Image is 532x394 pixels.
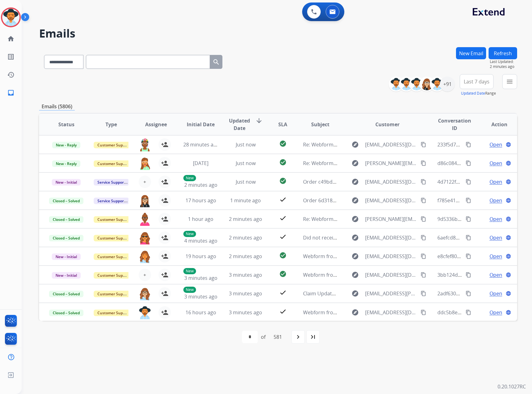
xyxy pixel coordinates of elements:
mat-icon: content_copy [421,291,426,296]
span: + [143,178,146,186]
span: [EMAIL_ADDRESS][DOMAIN_NAME] [365,253,417,260]
mat-icon: check [279,289,287,296]
mat-icon: content_copy [421,272,426,278]
span: e8cfef80-7d67-4587-8dde-675d1e9d9779 [437,253,532,260]
p: Emails (5806) [39,103,75,110]
span: 3 minutes ago [184,275,217,281]
mat-icon: content_copy [466,216,471,222]
div: 581 [269,331,287,343]
p: New [183,287,196,293]
mat-icon: person_add [161,271,168,279]
span: 3 minutes ago [229,309,262,316]
span: 2 minutes ago [229,216,262,222]
span: Open [490,215,502,223]
mat-icon: inbox [7,89,15,96]
span: Claim Update: Denied [303,290,354,297]
mat-icon: list_alt [7,53,15,60]
mat-icon: explore [351,215,359,223]
span: Open [490,271,502,279]
span: New - Reply [52,160,80,167]
span: SLA [278,121,287,128]
mat-icon: language [506,310,511,315]
mat-icon: search [212,58,220,66]
mat-icon: explore [351,159,359,167]
span: Updated Date [228,117,250,132]
mat-icon: content_copy [421,179,426,185]
span: Customer [375,121,400,128]
button: Last 7 days [460,74,494,89]
mat-icon: language [506,235,511,240]
span: 16 hours ago [186,309,216,316]
p: New [183,175,196,181]
span: 4 minutes ago [184,237,217,244]
mat-icon: person_add [161,141,168,148]
span: 9d5336b2-cf34-4de0-87e7-332467cc74a2 [437,216,532,222]
img: agent-avatar [139,194,151,207]
mat-icon: check [279,233,287,240]
span: 3 minutes ago [229,271,262,278]
span: Webform from [EMAIL_ADDRESS][DOMAIN_NAME] on [DATE] [303,309,444,316]
p: New [183,268,196,274]
span: 233f5d72-7229-4fd6-8ffd-6b59d8711d3b [437,141,530,148]
span: Re: Webform from [PERSON_NAME][EMAIL_ADDRESS][DOMAIN_NAME] on [DATE] [303,160,490,167]
span: Conversation ID [437,117,472,132]
span: New - Initial [52,272,81,279]
span: Customer Support [94,142,134,148]
mat-icon: content_copy [421,198,426,203]
span: Closed – Solved [49,310,83,316]
span: Customer Support [94,272,134,279]
span: Just now [236,160,256,167]
span: Closed – Solved [49,216,83,223]
span: Closed – Solved [49,291,83,297]
span: New - Initial [52,253,81,260]
mat-icon: content_copy [421,160,426,166]
button: New Email [456,47,486,59]
span: 6aefcd8a-bf5e-44ab-b22f-8ddb9746a8aa [437,234,531,241]
span: Did not receive your photos [303,234,369,241]
span: 1 minute ago [230,197,261,204]
mat-icon: person_add [161,234,168,241]
span: Range [461,91,496,96]
span: [EMAIL_ADDRESS][DOMAIN_NAME] [365,141,417,148]
span: Order c49bd739-1618-4e23-9868-afb258ed3059 [303,178,414,185]
mat-icon: check_circle [279,140,287,147]
span: 2 minutes ago [229,234,262,241]
span: [DATE] [193,160,208,167]
span: Just now [236,141,256,148]
span: New - Reply [52,142,80,148]
img: agent-avatar [139,231,151,244]
mat-icon: content_copy [421,235,426,240]
span: 19 hours ago [186,253,216,260]
span: Status [58,121,74,128]
mat-icon: content_copy [466,142,471,147]
button: Refresh [489,47,517,59]
span: Re: Webform from [EMAIL_ADDRESS][DOMAIN_NAME] on [DATE] [303,141,452,148]
span: Open [490,178,502,186]
mat-icon: explore [351,197,359,204]
img: agent-avatar [139,287,151,300]
mat-icon: check [279,308,287,315]
mat-icon: person_add [161,178,168,186]
mat-icon: language [506,253,511,259]
mat-icon: content_copy [421,142,426,147]
mat-icon: last_page [309,333,317,341]
mat-icon: person_add [161,309,168,316]
span: Service Support [94,179,129,186]
span: [EMAIL_ADDRESS][DOMAIN_NAME] [365,234,417,241]
mat-icon: language [506,179,511,185]
span: Type [105,121,117,128]
span: [EMAIL_ADDRESS][DOMAIN_NAME] [365,178,417,186]
span: 2 minutes ago [184,181,217,188]
th: Action [472,114,517,135]
span: f785e419-7ed5-43e6-bc41-714fae460e2f [437,197,530,204]
span: [EMAIL_ADDRESS][PERSON_NAME][DOMAIN_NAME] [365,290,417,297]
span: [EMAIL_ADDRESS][DOMAIN_NAME] [365,309,417,316]
span: Customer Support [94,216,134,223]
span: Customer Support [94,235,134,241]
span: Last Updated: [490,59,517,64]
span: Webform from [EMAIL_ADDRESS][DOMAIN_NAME] on [DATE] [303,271,444,278]
span: [EMAIL_ADDRESS][DOMAIN_NAME] [365,197,417,204]
button: + [139,269,151,281]
span: 3 minutes ago [229,290,262,297]
img: agent-avatar [139,157,151,170]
